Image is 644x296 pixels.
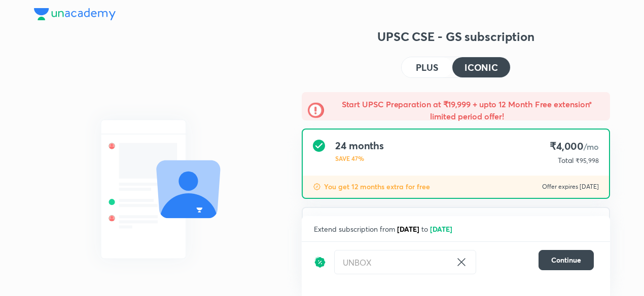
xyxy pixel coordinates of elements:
[430,224,452,234] span: [DATE]
[558,155,574,165] p: Total
[452,57,510,77] button: ICONIC
[539,250,594,270] button: Continue
[335,140,384,152] h4: 24 months
[302,28,610,45] h3: UPSC CSE - GS subscription
[34,8,116,20] img: Company Logo
[330,98,604,122] h5: Start UPSC Preparation at ₹19,999 + upto 12 Month Free extension* limited period offer!
[313,183,321,191] img: discount
[402,57,452,77] button: PLUS
[314,224,454,234] span: Extend subscription from to
[550,140,599,153] h4: ₹4,000
[314,250,326,274] img: discount
[324,182,430,192] p: You get 12 months extra for free
[308,102,324,118] img: -
[584,141,599,152] span: /mo
[335,250,451,274] input: Have a referral code?
[34,101,269,277] img: LMP_066b47ebaa.svg
[576,157,599,164] span: ₹95,998
[397,224,419,234] span: [DATE]
[335,154,384,163] p: SAVE 47%
[542,183,599,191] p: Offer expires [DATE]
[416,63,438,72] h4: PLUS
[551,255,581,265] span: Continue
[464,63,498,72] h4: ICONIC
